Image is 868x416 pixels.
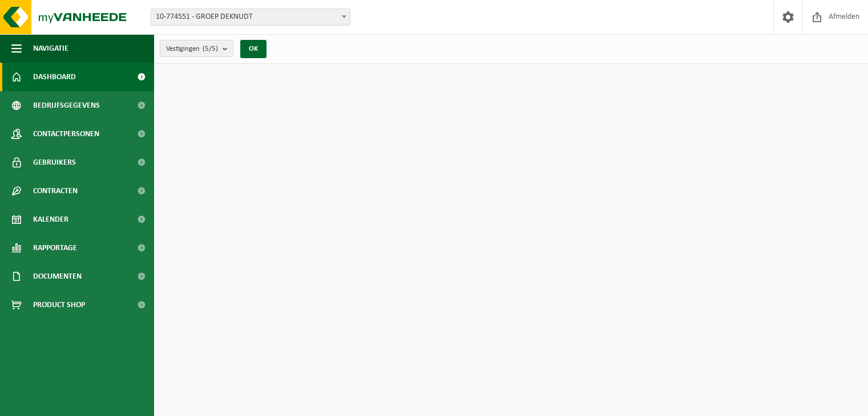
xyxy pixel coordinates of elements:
span: Vestigingen [166,40,218,58]
span: 10-774551 - GROEP DEKNUDT [151,9,350,26]
count: (5/5) [203,45,218,52]
button: OK [240,40,267,58]
span: Bedrijfsgegevens [33,91,100,120]
span: Kalender [33,205,68,234]
span: 10-774551 - GROEP DEKNUDT [151,9,350,25]
span: Documenten [33,262,82,291]
span: Dashboard [33,63,76,91]
span: Navigatie [33,34,68,63]
span: Contracten [33,177,78,205]
span: Product Shop [33,291,85,319]
span: Gebruikers [33,148,76,177]
span: Contactpersonen [33,120,99,148]
button: Vestigingen(5/5) [160,40,233,57]
span: Rapportage [33,234,77,262]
